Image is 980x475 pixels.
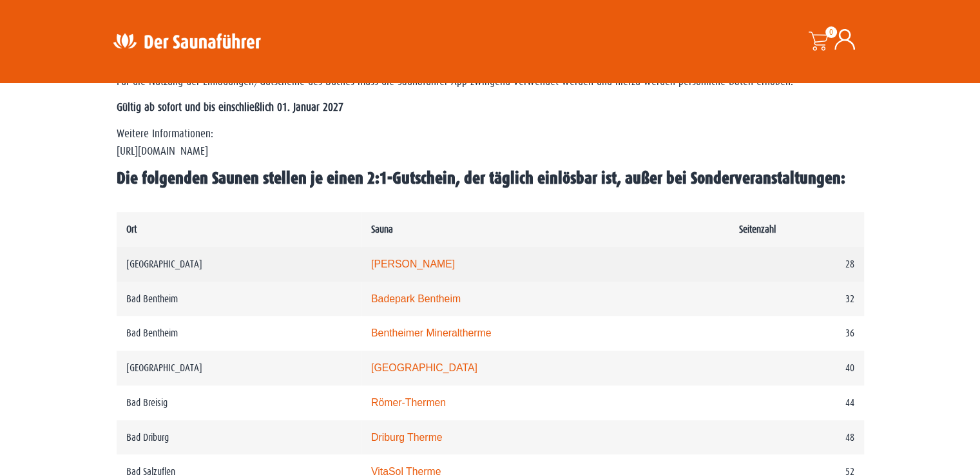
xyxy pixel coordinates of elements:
td: 28 [729,247,863,282]
a: Badepark Bentheim [371,293,461,304]
a: [GEOGRAPHIC_DATA] [371,362,477,373]
td: 48 [729,420,863,455]
td: Bad Driburg [117,420,361,455]
td: Bad Bentheim [117,282,361,316]
a: [PERSON_NAME] [371,258,455,269]
a: Driburg Therme [371,432,443,443]
td: 32 [729,282,863,316]
a: Römer-Thermen [371,397,446,408]
td: 40 [729,351,863,385]
b: Ort [126,224,137,235]
td: Bad Breisig [117,385,361,420]
a: Bentheimer Mineraltherme [371,327,492,338]
b: Seitenzahl [739,224,776,235]
td: Bad Bentheim [117,316,361,351]
b: Die folgenden Saunen stellen je einen 2:1-Gutschein, der täglich einlösbar ist, außer bei Sonderv... [117,169,845,188]
span: 0 [825,26,837,38]
strong: Gültig ab sofort und bis einschließlich 01. Januar 2027 [117,101,343,113]
td: 36 [729,316,863,351]
td: [GEOGRAPHIC_DATA] [117,247,361,282]
b: Sauna [371,224,393,235]
td: [GEOGRAPHIC_DATA] [117,351,361,385]
p: Weitere Informationen: [URL][DOMAIN_NAME] [117,126,864,160]
td: 44 [729,385,863,420]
